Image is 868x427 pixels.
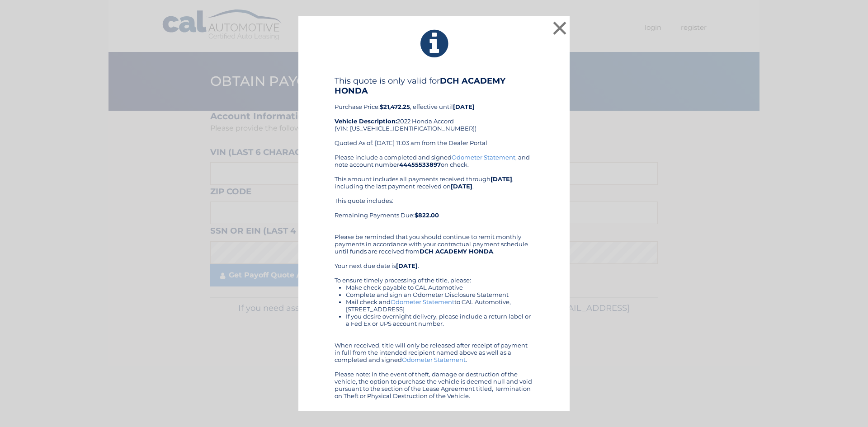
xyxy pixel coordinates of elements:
[415,211,439,219] b: $822.00
[453,103,475,110] b: [DATE]
[402,356,466,363] a: Odometer Statement
[391,298,454,305] a: Odometer Statement
[335,154,533,399] div: Please include a completed and signed , and note account number on check. This amount includes al...
[346,298,533,313] li: Mail check and to CAL Automotive, [STREET_ADDRESS]
[396,262,418,269] b: [DATE]
[346,291,533,298] li: Complete and sign an Odometer Disclosure Statement
[335,197,533,226] div: This quote includes: Remaining Payments Due:
[346,284,533,291] li: Make check payable to CAL Automotive
[451,183,472,190] b: [DATE]
[346,313,533,327] li: If you desire overnight delivery, please include a return label or a Fed Ex or UPS account number.
[551,19,569,37] button: ×
[335,76,533,154] div: Purchase Price: , effective until 2022 Honda Accord (VIN: [US_VEHICLE_IDENTIFICATION_NUMBER]) Quo...
[380,103,410,110] b: $21,472.25
[335,76,505,96] b: DCH ACADEMY HONDA
[399,161,441,168] b: 44455533897
[335,76,533,96] h4: This quote is only valid for
[452,154,515,161] a: Odometer Statement
[335,117,397,125] strong: Vehicle Description:
[420,248,493,255] b: DCH ACADEMY HONDA
[491,175,512,183] b: [DATE]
